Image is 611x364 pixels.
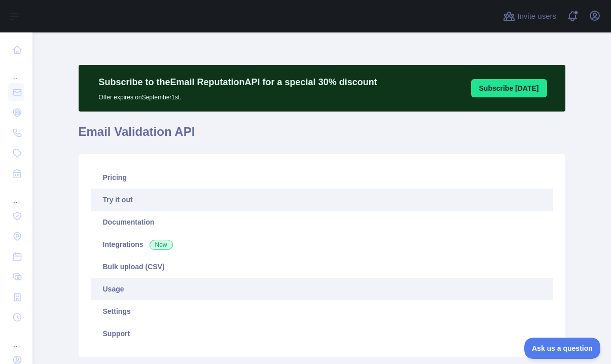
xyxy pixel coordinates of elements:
[8,61,24,81] div: ...
[8,185,24,205] div: ...
[91,166,553,189] a: Pricing
[150,240,173,250] span: New
[471,79,547,97] button: Subscribe [DATE]
[501,8,558,24] button: Invite users
[91,278,553,300] a: Usage
[91,256,553,278] a: Bulk upload (CSV)
[524,338,601,359] iframe: Toggle Customer Support
[99,89,377,101] p: Offer expires on September 1st.
[517,11,556,22] span: Invite users
[91,322,553,345] a: Support
[91,211,553,233] a: Documentation
[91,189,553,211] a: Try it out
[99,75,377,89] p: Subscribe to the Email Reputation API for a special 30 % discount
[91,233,553,256] a: Integrations New
[79,124,565,148] h1: Email Validation API
[91,300,553,322] a: Settings
[8,329,24,349] div: ...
